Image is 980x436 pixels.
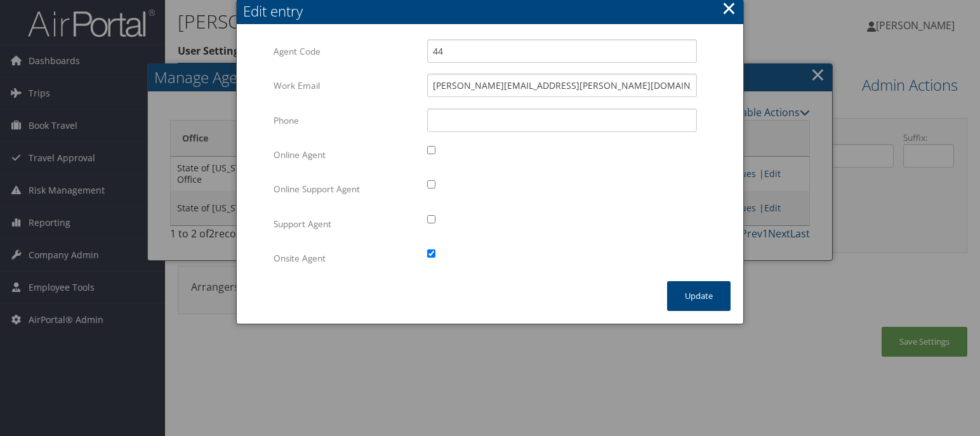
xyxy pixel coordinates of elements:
label: Online Support Agent [274,177,418,201]
label: Work Email [274,74,418,98]
label: Onsite Agent [274,246,418,270]
div: Edit entry [243,1,743,21]
label: Support Agent [274,212,418,236]
label: Agent Code [274,39,418,63]
button: Update [667,281,731,311]
label: Phone [274,109,418,133]
label: Online Agent [274,143,418,167]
